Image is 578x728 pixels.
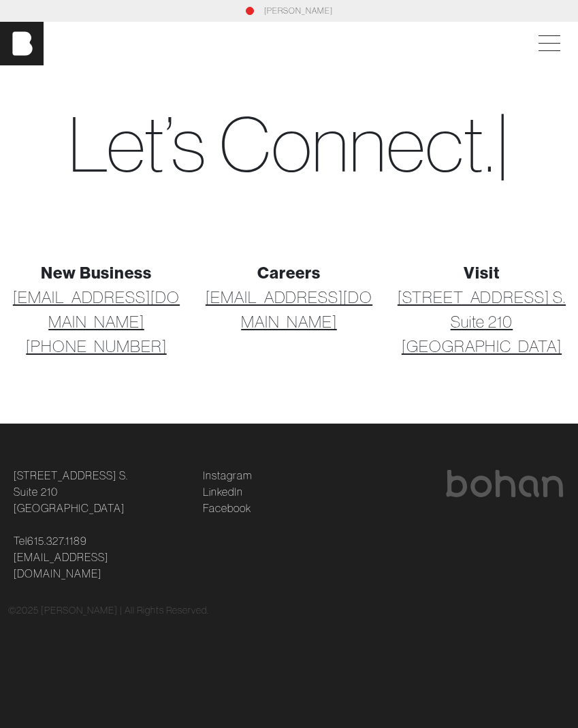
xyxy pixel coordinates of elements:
a: [EMAIL_ADDRESS][DOMAIN_NAME] [201,285,377,334]
a: LinkedIn [203,484,243,500]
span: C o n n e c t . [219,95,495,191]
div: Visit [394,260,570,285]
img: bohan logo [445,470,564,497]
a: [EMAIL_ADDRESS][DOMAIN_NAME] [14,549,187,582]
a: [EMAIL_ADDRESS][DOMAIN_NAME] [8,285,184,334]
a: [STREET_ADDRESS] S.Suite 210[GEOGRAPHIC_DATA] [398,285,566,358]
div: New Business [8,260,184,285]
a: [STREET_ADDRESS] S.Suite 210[GEOGRAPHIC_DATA] [14,467,128,516]
a: [PERSON_NAME] [264,5,333,17]
p: Tel [14,533,187,582]
div: © 2025 [8,603,570,618]
span: Let’s [68,95,206,191]
a: 615.327.1189 [27,533,87,549]
div: Careers [201,260,377,285]
a: Instagram [203,467,252,484]
a: [PHONE_NUMBER] [26,334,166,358]
a: Facebook [203,500,251,516]
p: [PERSON_NAME] | All Rights Reserved. [41,603,209,618]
